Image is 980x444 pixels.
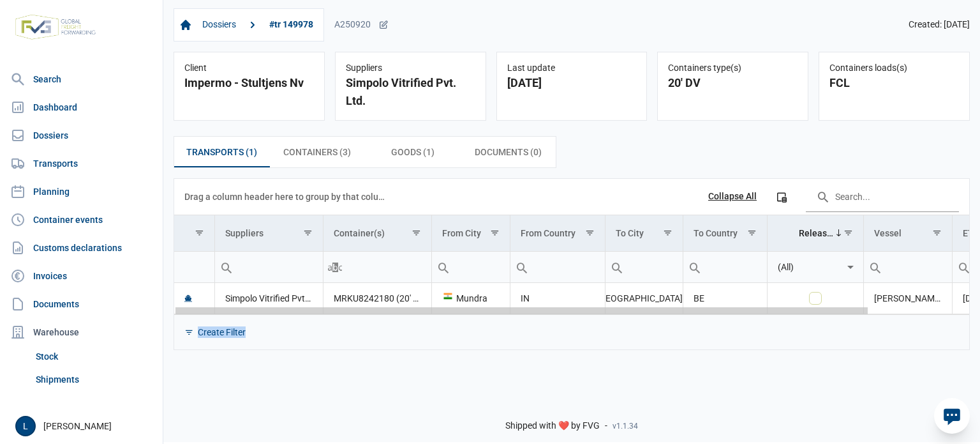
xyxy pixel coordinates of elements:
td: Filter cell [605,251,683,282]
div: Released [799,228,835,238]
td: Filter cell [431,251,510,282]
div: Collapse All [708,191,757,203]
a: Shipments [31,368,158,391]
div: Last update [507,63,637,74]
td: Column Released [767,215,864,252]
a: Stock [31,345,158,368]
div: Search box [510,252,533,282]
span: Containers (3) [283,144,351,160]
div: [GEOGRAPHIC_DATA] [616,292,672,305]
td: MRKU8242180 (20' DV), MRKU8301220 (20' DV), MRKU8402674 (20' DV) [323,283,431,314]
div: Impermo - Stultjens Nv [184,74,314,92]
div: Search box [864,252,887,282]
div: From Country [521,228,575,238]
input: Filter cell [605,252,683,282]
div: Suppliers [346,63,475,74]
input: Filter cell [768,252,843,282]
td: Filter cell [864,251,953,282]
div: Containers loads(s) [829,63,959,74]
div: Container(s) [334,228,385,238]
div: Data grid with 1 rows and 11 columns [174,179,969,349]
span: Show filter options for column 'Container(s)' [412,228,421,238]
span: Documents (0) [475,144,542,160]
input: Filter cell [510,252,604,282]
div: Search box [215,252,238,282]
div: Simpolo Vitrified Pvt. Ltd. [346,74,475,110]
div: FCL [829,74,959,92]
input: Filter cell [215,252,323,282]
td: Column Vessel [864,215,953,252]
td: Filter cell [510,251,605,282]
button: L [15,416,36,436]
span: Goods (1) [391,144,434,160]
div: [PERSON_NAME] [15,416,155,436]
div: To Country [694,228,738,238]
div: Search box [953,252,976,282]
span: Show filter options for column 'Suppliers' [303,228,313,238]
div: Client [184,63,314,74]
span: Show filter options for column 'From Country' [585,228,595,238]
span: v1.1.34 [612,421,638,431]
a: Dashboard [5,95,158,120]
input: Filter cell [323,252,431,282]
div: Mundra [442,292,500,305]
span: Shipped with ❤️ by FVG [505,420,600,432]
div: 20' DV [668,74,798,92]
div: Search box [683,252,706,282]
a: Container events [5,207,158,233]
input: Filter cell [683,252,767,282]
div: To City [616,228,644,238]
td: Simpolo Vitrified Pvt. Ltd. [214,283,323,314]
div: [DATE] [507,74,637,92]
div: Search box [432,252,455,282]
div: From City [442,228,481,238]
span: Created: [DATE] [909,19,970,31]
input: Filter cell [432,252,510,282]
a: Planning [5,179,158,204]
td: IN [510,283,605,314]
span: Show filter options for column 'To Country' [747,228,757,238]
img: FVG - Global freight forwarding [10,10,101,45]
input: Search in the data grid [806,181,959,212]
span: Show filter options for column 'Released' [843,228,853,238]
td: Column Suppliers [214,215,323,252]
td: Column From Country [510,215,605,252]
a: Invoices [5,263,158,289]
div: Vessel [874,228,902,238]
div: Suppliers [225,228,264,238]
td: Column To Country [683,215,767,252]
div: Containers type(s) [668,63,798,74]
a: Transports [5,151,158,176]
div: Search box [605,252,628,282]
div: Select [843,252,858,282]
div: Drag a column header here to group by that column [184,187,389,207]
input: Filter cell [864,252,952,282]
div: Search box [323,252,346,282]
td: Filter cell [767,251,864,282]
td: Filter cell [323,251,431,282]
span: Show filter options for column 'From City' [490,228,500,238]
td: [PERSON_NAME] [864,283,953,314]
td: Column To City [605,215,683,252]
td: Column [174,215,214,252]
a: #tr 149978 [264,14,318,36]
div: Create Filter [198,326,246,338]
span: Show filter options for column 'Vessel' [932,228,942,238]
a: Search [5,66,158,92]
a: Dossiers [5,123,158,148]
td: Column Container(s) [323,215,431,252]
span: - [605,420,607,432]
div: A250920 [334,19,389,31]
a: Documents [5,291,158,317]
a: Customs declarations [5,235,158,261]
div: Data grid toolbar [184,179,959,215]
span: Show filter options for column '' [195,228,204,238]
a: Dossiers [197,14,241,36]
input: Filter cell [174,252,214,282]
div: Warehouse [5,319,158,345]
td: BE [683,283,767,314]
